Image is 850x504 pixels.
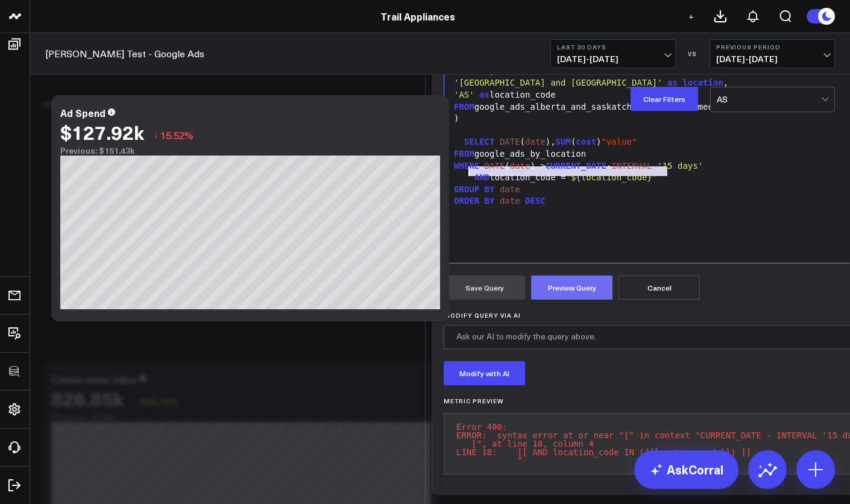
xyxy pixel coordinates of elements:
a: AskCorral [634,450,738,489]
button: + [684,9,698,24]
div: $127.92k [60,121,144,143]
span: + [688,12,694,20]
div: Overview [42,90,79,118]
div: VS [682,50,704,57]
div: Conversions Value [51,373,137,386]
span: ↓ [153,127,158,143]
div: 826.85k [51,388,124,409]
span: ↑ [133,394,137,409]
button: Previous Period[DATE]-[DATE] [710,39,835,68]
b: Previous Period [716,43,828,51]
button: Last 30 Days[DATE]-[DATE] [550,39,676,68]
span: [DATE] - [DATE] [557,54,669,64]
span: 955.16% [140,395,178,408]
b: Last 30 Days [557,43,669,51]
div: Previous: $151.43k [60,146,440,156]
div: Ad Spend [60,106,105,119]
span: 15.52% [160,128,194,142]
span: [DATE] - [DATE] [716,54,828,64]
a: Trail Appliances [380,10,455,23]
div: Previous: 78.36k [51,412,431,422]
a: [PERSON_NAME] Test - Google Ads [45,47,204,60]
button: Clear Filters [631,87,698,111]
